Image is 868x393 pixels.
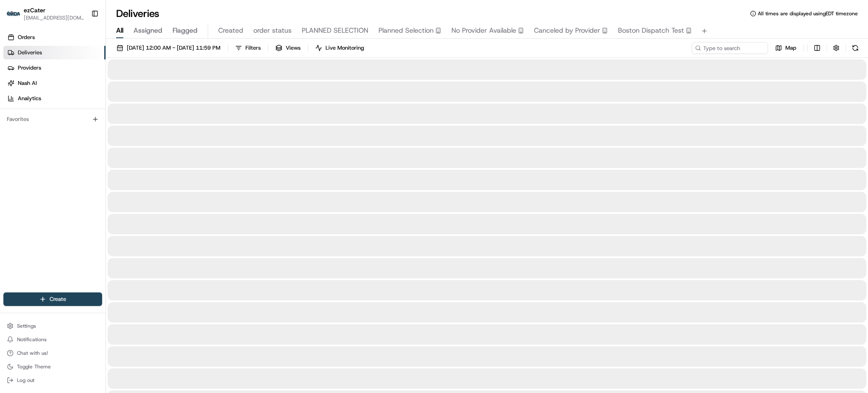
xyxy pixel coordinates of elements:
[18,64,41,72] span: Providers
[3,347,102,359] button: Chat with us!
[50,295,66,303] span: Create
[172,25,198,36] span: Flagged
[127,44,220,52] span: [DATE] 12:00 AM - [DATE] 11:59 PM
[17,350,48,357] span: Chat with us!
[113,42,224,54] button: [DATE] 12:00 AM - [DATE] 11:59 PM
[3,46,106,59] a: Deliveries
[378,25,434,36] span: Planned Selection
[218,25,243,36] span: Created
[231,42,264,54] button: Filters
[17,323,36,329] span: Settings
[116,7,159,20] h1: Deliveries
[3,334,102,345] button: Notifications
[245,44,261,52] span: Filters
[451,25,516,36] span: No Provider Available
[771,42,800,54] button: Map
[134,25,162,36] span: Assigned
[785,44,796,52] span: Map
[3,292,102,306] button: Create
[18,49,42,56] span: Deliveries
[618,25,684,36] span: Boston Dispatch Test
[17,363,51,370] span: Toggle Theme
[253,25,292,36] span: order status
[18,79,37,87] span: Nash AI
[17,377,34,384] span: Log out
[3,76,106,90] a: Nash AI
[18,95,41,102] span: Analytics
[312,42,368,54] button: Live Monitoring
[3,361,102,373] button: Toggle Theme
[24,6,45,14] button: ezCater
[758,10,858,17] span: All times are displayed using EDT timezone
[302,25,368,36] span: PLANNED SELECTION
[116,25,123,36] span: All
[17,336,47,343] span: Notifications
[3,31,106,44] a: Orders
[3,3,88,24] button: ezCaterezCater[EMAIL_ADDRESS][DOMAIN_NAME]
[3,320,102,332] button: Settings
[3,61,106,75] a: Providers
[849,42,861,54] button: Refresh
[24,14,84,21] button: [EMAIL_ADDRESS][DOMAIN_NAME]
[3,112,102,126] div: Favorites
[3,92,106,105] a: Analytics
[3,374,102,386] button: Log out
[18,34,35,41] span: Orders
[692,42,768,54] input: Type to search
[325,44,364,52] span: Live Monitoring
[7,11,20,17] img: ezCater
[534,25,600,36] span: Canceled by Provider
[286,44,300,52] span: Views
[272,42,304,54] button: Views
